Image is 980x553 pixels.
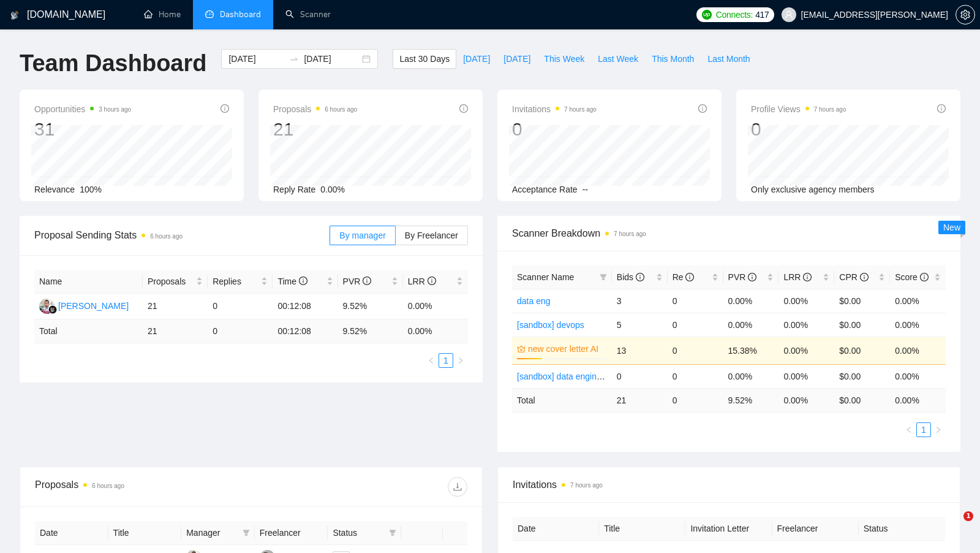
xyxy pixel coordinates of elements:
[751,118,846,141] div: 0
[772,517,859,541] th: Freelancer
[439,354,453,367] a: 1
[424,353,439,368] button: left
[755,8,769,21] span: 417
[143,270,208,294] th: Proposals
[512,388,612,412] td: Total
[343,276,372,286] span: PVR
[723,364,779,388] td: 0.00%
[617,272,644,282] span: Bids
[890,289,946,313] td: 0.00%
[10,6,19,25] img: logo
[517,296,551,306] a: data eng
[143,294,208,319] td: 21
[208,270,273,294] th: Replies
[785,10,793,19] span: user
[497,49,537,69] button: [DATE]
[685,517,772,541] th: Invitation Letter
[503,52,530,66] span: [DATE]
[428,276,436,285] span: info-circle
[39,300,129,310] a: SS[PERSON_NAME]
[652,52,694,66] span: This Month
[956,10,975,20] a: setting
[243,529,250,536] span: filter
[273,118,357,141] div: 21
[859,517,945,541] th: Status
[20,49,206,78] h1: Team Dashboard
[902,422,916,437] li: Previous Page
[728,272,757,282] span: PVR
[304,52,360,66] input: End date
[517,320,584,330] a: [sandbox] devops
[612,313,668,337] td: 5
[834,289,890,313] td: $0.00
[34,102,131,116] span: Opportunities
[273,185,315,194] span: Reply Rate
[34,227,330,243] span: Proposal Sending Stats
[834,313,890,337] td: $0.00
[582,185,588,194] span: --
[668,364,723,388] td: 0
[513,517,599,541] th: Date
[99,106,131,113] time: 3 hours ago
[403,319,468,343] td: 0.00 %
[931,422,946,437] button: right
[707,52,750,66] span: Last Month
[612,388,668,412] td: 21
[751,102,846,116] span: Profile Views
[698,104,707,113] span: info-circle
[668,289,723,313] td: 0
[448,477,467,497] button: download
[614,231,646,237] time: 7 hours ago
[186,526,238,540] span: Manager
[399,52,450,66] span: Last 30 Days
[668,337,723,364] td: 0
[778,289,834,313] td: 0.00%
[240,524,252,542] span: filter
[148,275,194,288] span: Proposals
[570,482,603,489] time: 7 hours ago
[673,272,695,282] span: Re
[890,313,946,337] td: 0.00%
[150,233,183,240] time: 6 hours ago
[453,353,468,368] li: Next Page
[814,106,846,113] time: 7 hours ago
[320,185,345,194] span: 0.00%
[58,299,129,313] div: [PERSON_NAME]
[34,270,143,294] th: Name
[512,226,946,241] span: Scanner Breakdown
[448,482,467,492] span: download
[517,372,609,381] a: [sandbox] data engineer
[612,364,668,388] td: 0
[213,275,258,288] span: Replies
[803,273,812,281] span: info-circle
[143,319,208,343] td: 21
[702,10,712,20] img: upwork-logo.png
[612,337,668,364] td: 13
[221,104,229,113] span: info-circle
[778,337,834,364] td: 0.00%
[338,319,403,343] td: 9.52 %
[428,357,435,364] span: left
[537,49,591,69] button: This Week
[916,422,931,437] li: 1
[289,54,299,64] span: swap-right
[512,102,597,116] span: Invitations
[48,305,57,314] img: gigradar-bm.png
[612,289,668,313] td: 3
[424,353,439,368] li: Previous Page
[834,364,890,388] td: $0.00
[456,49,497,69] button: [DATE]
[668,313,723,337] td: 0
[748,273,756,281] span: info-circle
[783,272,812,282] span: LRR
[902,422,916,437] button: left
[937,104,946,113] span: info-circle
[285,9,331,20] a: searchScanner
[636,273,644,281] span: info-circle
[289,54,299,64] span: to
[963,511,973,521] span: 1
[299,276,307,285] span: info-circle
[591,49,645,69] button: Last Week
[108,521,182,545] th: Title
[905,426,913,433] span: left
